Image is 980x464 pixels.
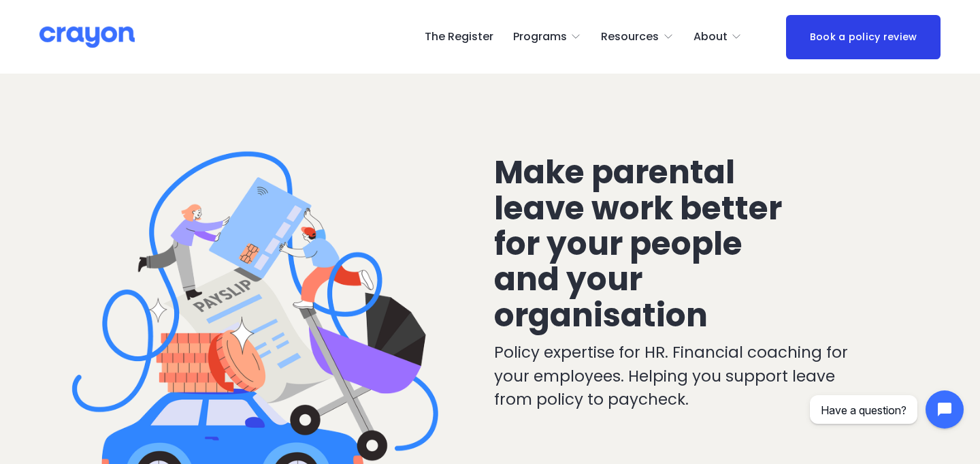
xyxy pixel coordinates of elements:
span: Make parental leave work better for your people and your organisation [494,150,789,337]
a: Book a policy review [786,15,941,59]
span: Programs [513,27,567,47]
span: About [693,27,728,47]
a: folder dropdown [693,26,742,48]
a: The Register [425,26,493,48]
img: Crayon [39,25,135,49]
span: Resources [601,27,659,47]
a: folder dropdown [513,26,582,48]
a: folder dropdown [601,26,674,48]
p: Policy expertise for HR. Financial coaching for your employees. Helping you support leave from po... [494,341,866,411]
